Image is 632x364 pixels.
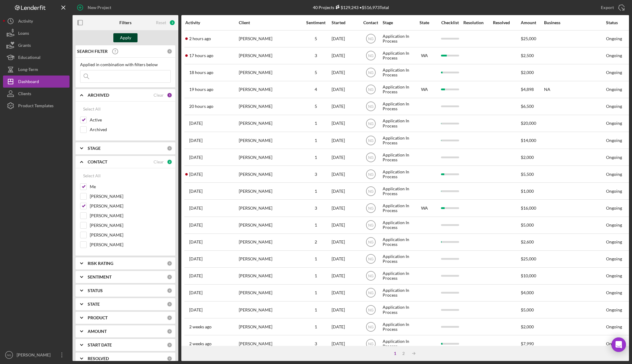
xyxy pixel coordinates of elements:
div: 0 [167,49,172,54]
div: Ongoing [606,189,622,194]
span: $5,500 [521,172,534,177]
text: NG [368,325,374,329]
a: Clients [3,88,70,100]
div: Ongoing [606,240,622,244]
div: [PERSON_NAME] [239,31,299,47]
div: [PERSON_NAME] [239,251,299,267]
button: Export [595,2,629,14]
span: $5,000 [521,222,534,227]
div: Ongoing [606,223,622,227]
time: 2025-09-18 21:35 [189,341,212,346]
div: Ongoing [606,273,622,278]
div: Started [332,20,359,25]
div: Select All [83,103,101,115]
div: Ongoing [606,104,622,109]
button: Apply [113,33,138,42]
div: Ongoing [606,172,622,177]
div: Application In Process [383,48,412,64]
div: [DATE] [332,98,359,114]
div: [DATE] [332,149,359,165]
div: Ongoing [606,324,622,329]
text: NG [368,274,374,278]
div: 2 [399,351,408,356]
text: NG [368,308,374,312]
div: Application In Process [383,336,412,352]
div: WA [412,206,436,211]
div: State [412,20,436,25]
div: Ongoing [606,256,622,261]
div: Application In Process [383,149,412,165]
text: NG [368,206,374,211]
div: 3 [301,206,331,211]
div: Activity [18,15,33,29]
div: [PERSON_NAME] [239,336,299,352]
div: Clear [154,93,164,98]
span: $1,000 [521,188,534,194]
a: Product Templates [3,100,70,112]
div: [DATE] [332,285,359,301]
div: [DATE] [332,166,359,182]
div: $129,243 [334,5,358,10]
div: [PERSON_NAME] [239,149,299,165]
div: Ongoing [606,308,622,312]
button: Educational [3,51,70,63]
div: Apply [120,33,131,42]
button: New Project [73,2,117,14]
div: [DATE] [332,48,359,64]
time: 2025-09-23 22:33 [189,273,203,278]
div: Application In Process [383,319,412,335]
div: Application In Process [383,115,412,131]
div: [DATE] [332,268,359,284]
div: Application In Process [383,200,412,216]
b: Filters [119,20,131,25]
b: START DATE [88,343,112,347]
div: Product Templates [18,100,53,113]
time: 2025-09-24 08:21 [189,240,203,244]
time: 2025-09-22 22:23 [189,290,203,295]
div: 0 [167,301,172,307]
time: 2025-09-29 22:58 [189,53,213,58]
div: Application In Process [383,251,412,267]
div: 1 [301,121,331,126]
time: 2025-09-29 10:52 [189,121,203,126]
text: NG [368,54,374,58]
div: [PERSON_NAME] [239,48,299,64]
div: 3 [301,341,331,346]
div: Business [544,20,604,25]
b: SEARCH FILTER [77,49,108,54]
span: $2,000 [521,70,534,75]
span: $14,000 [521,138,536,143]
div: 0 [167,315,172,321]
div: Clear [154,159,164,164]
span: $5,000 [521,307,534,312]
time: 2025-09-19 20:38 [189,324,212,329]
div: Amount [521,20,543,25]
div: 2 [301,240,331,244]
text: NG [368,121,374,126]
div: [PERSON_NAME] [239,98,299,114]
span: $25,000 [521,36,536,41]
div: Application In Process [383,82,412,98]
div: [DATE] [332,115,359,131]
time: 2025-09-22 21:44 [189,308,203,312]
div: 5 [301,70,331,75]
div: 0 [167,342,172,348]
div: Resolution [463,20,492,25]
div: 0 [167,146,172,151]
button: Long-Term [3,63,70,76]
b: STATUS [88,288,103,293]
div: [DATE] [332,132,359,148]
div: Dashboard [18,76,39,89]
label: [PERSON_NAME] [90,222,171,228]
div: Checklist [437,20,463,25]
b: SENTIMENT [88,275,112,279]
text: NG [368,291,374,295]
label: [PERSON_NAME] [90,203,171,209]
div: Application In Process [383,65,412,81]
button: Select All [80,103,104,115]
div: 0 [167,356,172,361]
div: Application In Process [383,234,412,250]
text: NG [368,342,374,346]
div: Stage [383,20,412,25]
div: 0 [167,329,172,334]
